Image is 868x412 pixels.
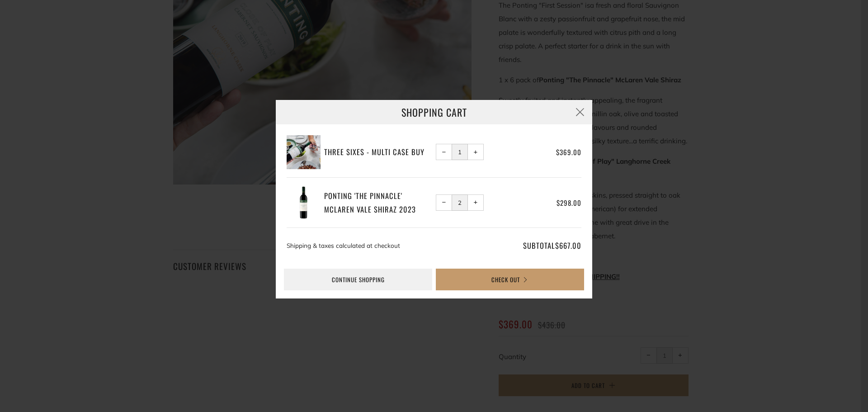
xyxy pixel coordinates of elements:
button: Check Out [436,269,584,290]
span: − [442,150,446,154]
span: $369.00 [556,147,581,157]
h3: Shopping Cart [276,100,592,124]
a: Ponting 'The Pinnacle' McLaren Vale Shiraz 2023 [324,189,433,216]
input: quantity [452,144,468,160]
input: quantity [452,194,468,211]
p: Subtotal [486,239,581,252]
p: Shipping & taxes calculated at checkout [287,239,482,252]
span: $667.00 [555,240,581,251]
span: + [474,150,478,154]
span: + [474,200,478,204]
a: Continue shopping [284,269,432,290]
span: $298.00 [557,198,581,208]
button: Close (Esc) [568,100,592,124]
img: Three Sixes - Multi Case Buy [287,135,321,169]
a: Three Sixes - Multi Case Buy [324,145,433,159]
img: Ponting 'The Pinnacle' McLaren Vale Shiraz 2023 [287,186,321,220]
span: − [442,200,446,204]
